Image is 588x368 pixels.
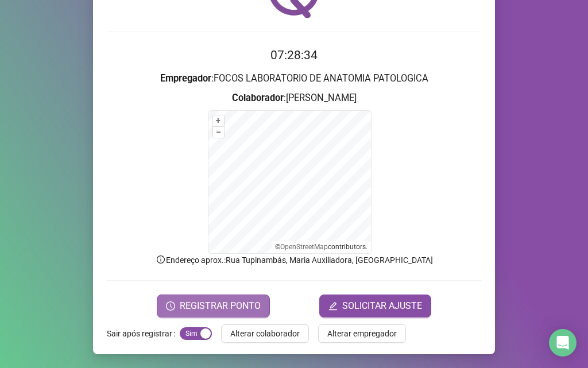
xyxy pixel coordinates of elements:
[107,254,481,266] p: Endereço aprox. : Rua Tupinambás, Maria Auxiliadora, [GEOGRAPHIC_DATA]
[107,324,180,343] label: Sair após registrar
[230,327,300,340] span: Alterar colaborador
[213,115,224,126] button: +
[107,71,481,86] h3: : FOCOS LABORATORIO DE ANATOMIA PATOLOGICA
[213,127,224,138] button: –
[270,48,318,62] time: 07:28:34
[232,92,284,103] strong: Colaborador
[327,327,397,340] span: Alterar empregador
[275,243,367,251] li: © contributors.
[318,324,406,343] button: Alterar empregador
[157,295,270,317] button: REGISTRAR PONTO
[328,301,338,311] span: edit
[319,295,431,317] button: editSOLICITAR AJUSTE
[166,301,175,311] span: clock-circle
[180,299,261,313] span: REGISTRAR PONTO
[107,91,481,106] h3: : [PERSON_NAME]
[280,243,328,251] a: OpenStreetMap
[160,73,211,84] strong: Empregador
[342,299,422,313] span: SOLICITAR AJUSTE
[156,254,166,265] span: info-circle
[549,329,577,357] div: Open Intercom Messenger
[221,324,309,343] button: Alterar colaborador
